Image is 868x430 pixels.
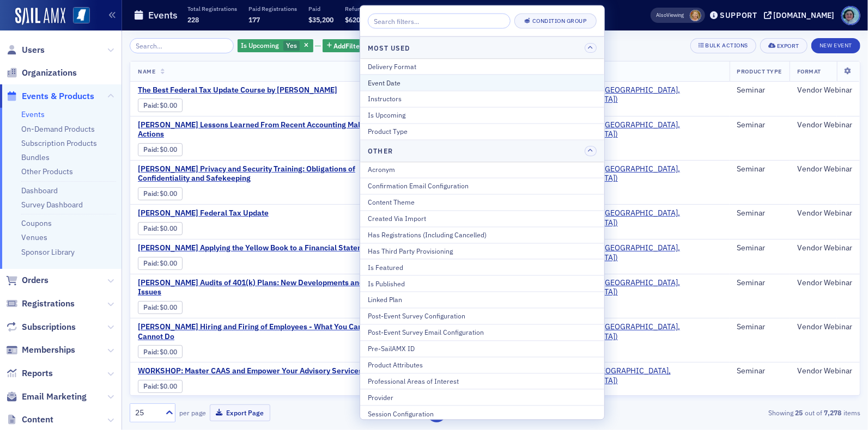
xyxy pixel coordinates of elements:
[6,274,48,286] a: Orders
[774,10,835,20] div: [DOMAIN_NAME]
[797,85,852,95] div: Vendor Webinar
[360,389,604,406] button: Provider
[138,257,183,270] div: Paid: 0 - $0
[138,143,183,156] div: Paid: 0 - $0
[368,295,597,305] div: Linked Plan
[368,344,597,354] div: Pre-SailAMX ID
[797,208,852,218] div: Vendor Webinar
[138,366,362,376] a: WORKSHOP: Master CAAS and Empower Your Advisory Services
[737,278,782,288] div: Seminar
[6,67,77,79] a: Organizations
[248,5,297,13] p: Paid Registrations
[148,9,178,22] h1: Events
[368,246,597,256] div: Has Third Party Provisioning
[360,275,604,292] button: Is Published
[540,366,722,385] span: CPA Crossings (Rochester, MI)
[690,38,756,53] button: Bulk Actions
[65,7,90,26] a: View Homepage
[138,99,183,112] div: Paid: 0 - $0
[540,278,722,297] a: [PERSON_NAME] ([GEOGRAPHIC_DATA], [GEOGRAPHIC_DATA])
[360,308,604,324] button: Post-Event Survey Configuration
[690,10,701,21] span: Ellen Vaughn
[135,407,159,419] div: 25
[540,85,722,105] span: Surgent (Radnor, PA)
[308,5,333,13] p: Paid
[21,218,52,228] a: Coupons
[368,409,597,419] div: Session Configuration
[737,322,782,332] div: Seminar
[143,259,160,267] span: :
[368,328,597,337] div: Post-Event Survey Email Configuration
[138,322,400,341] span: Surgent's Hiring and Firing of Employees - What You Can and Cannot Do
[138,243,396,253] a: [PERSON_NAME] Applying the Yellow Book to a Financial Statement Audit
[160,348,178,356] span: $0.00
[6,367,53,379] a: Reports
[138,243,396,253] span: Surgent's Applying the Yellow Book to a Financial Statement Audit
[22,298,75,310] span: Registrations
[323,39,367,53] button: AddFilter
[160,382,178,390] span: $0.00
[368,94,597,104] div: Instructors
[737,164,782,174] div: Seminar
[540,208,722,228] span: Surgent (Radnor, PA)
[764,11,839,19] button: [DOMAIN_NAME]
[777,43,799,49] div: Export
[22,67,77,79] span: Organizations
[737,120,782,130] div: Seminar
[138,164,400,183] a: [PERSON_NAME] Privacy and Security Training: Obligations of Confidentiality and Safekeeping
[22,414,53,426] span: Content
[706,42,748,48] div: Bulk Actions
[21,167,73,176] a: Other Products
[540,85,722,105] a: [PERSON_NAME] ([GEOGRAPHIC_DATA], [GEOGRAPHIC_DATA])
[540,120,722,139] span: Surgent (Radnor, PA)
[737,366,782,376] div: Seminar
[138,67,155,75] span: Name
[368,110,597,120] div: Is Upcoming
[360,406,604,422] button: Session Configuration
[345,5,371,13] p: Refunded
[308,15,333,24] span: $35,200
[360,340,604,357] button: Pre-SailAMX ID
[143,224,157,232] a: Paid
[368,146,393,156] h4: Other
[160,224,178,232] span: $0.00
[138,187,183,200] div: Paid: 0 - $0
[143,189,160,198] span: :
[160,303,178,311] span: $0.00
[514,14,597,29] button: Condition Group
[21,109,45,119] a: Events
[138,85,337,95] span: The Best Federal Tax Update Course by Surgent
[360,59,604,75] button: Delivery Format
[360,123,604,139] button: Product Type
[360,243,604,259] button: Has Third Party Provisioning
[160,145,178,153] span: $0.00
[143,145,160,153] span: :
[6,344,75,356] a: Memberships
[22,321,76,333] span: Subscriptions
[540,243,722,262] a: [PERSON_NAME] ([GEOGRAPHIC_DATA], [GEOGRAPHIC_DATA])
[368,165,597,175] div: Acronym
[368,78,597,88] div: Event Date
[143,348,160,356] span: :
[841,6,860,25] span: Profile
[21,152,50,162] a: Bundles
[797,164,852,174] div: Vendor Webinar
[187,5,237,13] p: Total Registrations
[797,322,852,332] div: Vendor Webinar
[22,44,45,56] span: Users
[143,382,157,390] a: Paid
[368,214,597,224] div: Created Via Import
[143,348,157,356] a: Paid
[15,8,65,25] a: SailAMX
[21,200,83,210] a: Survey Dashboard
[6,90,94,102] a: Events & Products
[360,162,604,178] button: Acronym
[368,376,597,386] div: Professional Areas of Interest
[160,259,178,267] span: $0.00
[6,414,53,426] a: Content
[737,243,782,253] div: Seminar
[143,224,160,232] span: :
[143,303,160,311] span: :
[138,164,400,183] span: Surgent's Privacy and Security Training: Obligations of Confidentiality and Safekeeping
[21,247,75,257] a: Sponsor Library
